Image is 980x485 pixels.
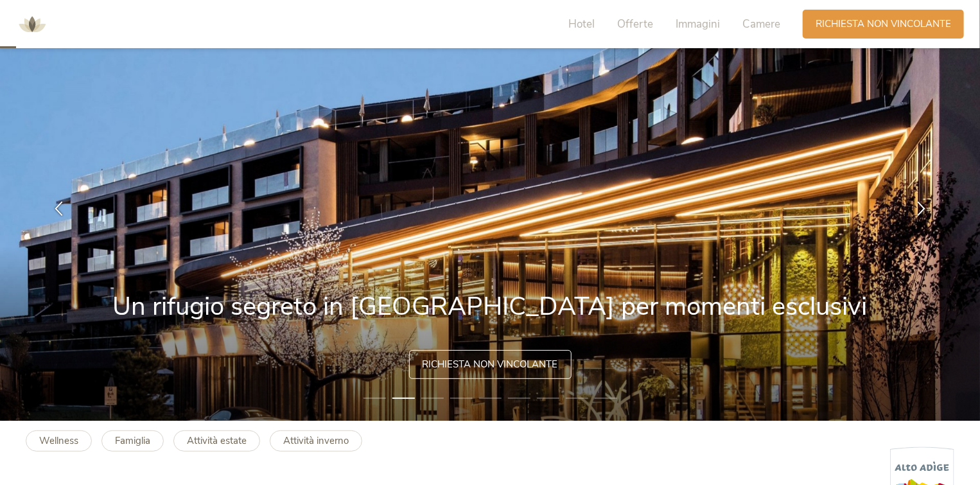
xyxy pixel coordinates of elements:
span: Richiesta non vincolante [816,17,951,31]
a: Attività estate [173,430,260,452]
a: Wellness [26,430,92,452]
a: AMONTI & LUNARIS Wellnessresort [13,19,51,28]
img: AMONTI & LUNARIS Wellnessresort [13,5,51,44]
b: Attività estate [187,434,247,447]
a: Famiglia [101,430,164,452]
b: Attività inverno [283,434,349,447]
span: Immagini [676,17,720,31]
span: Hotel [568,17,595,31]
span: Richiesta non vincolante [423,358,558,371]
a: Attività inverno [270,430,362,452]
b: Wellness [39,434,78,447]
b: Famiglia [115,434,150,447]
span: Offerte [617,17,653,31]
span: Camere [742,17,780,31]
